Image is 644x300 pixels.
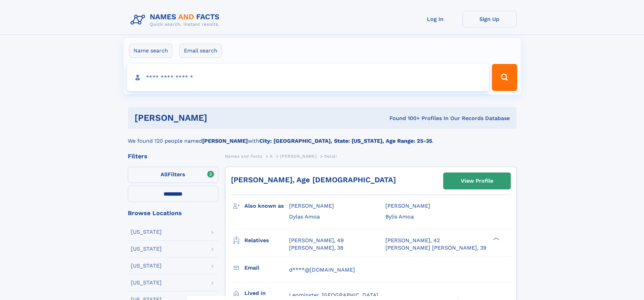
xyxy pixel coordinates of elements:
[289,244,343,252] a: [PERSON_NAME], 38
[324,154,337,159] span: Delali
[244,200,289,212] h3: Also known as
[135,114,299,122] h1: [PERSON_NAME]
[289,237,344,244] a: [PERSON_NAME], 49
[289,203,334,209] span: [PERSON_NAME]
[298,115,510,122] div: Found 100+ Profiles In Our Records Database
[244,235,289,246] h3: Relatives
[225,152,262,160] a: Names and Facts
[161,171,168,178] span: All
[462,11,517,27] a: Sign Up
[244,262,289,274] h3: Email
[492,236,500,241] div: ❯
[231,176,396,184] a: [PERSON_NAME], Age [DEMOGRAPHIC_DATA]
[461,173,493,189] div: View Profile
[385,244,486,252] a: [PERSON_NAME] [PERSON_NAME], 39
[128,129,517,145] div: We found 120 people named with .
[385,203,430,209] span: [PERSON_NAME]
[244,287,289,299] h3: Lived in
[385,213,414,220] span: Bylis Amoa
[270,154,273,159] span: A
[129,44,172,58] label: Name search
[128,153,218,159] div: Filters
[280,152,316,160] a: [PERSON_NAME]
[280,154,316,159] span: [PERSON_NAME]
[202,138,248,144] b: [PERSON_NAME]
[270,152,273,160] a: A
[289,213,320,220] span: Dylas Amoa
[131,263,162,269] div: [US_STATE]
[128,210,218,216] div: Browse Locations
[131,229,162,235] div: [US_STATE]
[128,11,225,29] img: Logo Names and Facts
[259,138,432,144] b: City: [GEOGRAPHIC_DATA], State: [US_STATE], Age Range: 25-35
[444,173,510,189] a: View Profile
[131,246,162,252] div: [US_STATE]
[131,280,162,285] div: [US_STATE]
[127,64,489,91] input: search input
[180,44,222,58] label: Email search
[385,237,440,244] a: [PERSON_NAME], 42
[128,167,218,183] label: Filters
[289,292,378,298] span: Leominster, [GEOGRAPHIC_DATA]
[492,64,517,91] button: Search Button
[408,11,462,27] a: Log In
